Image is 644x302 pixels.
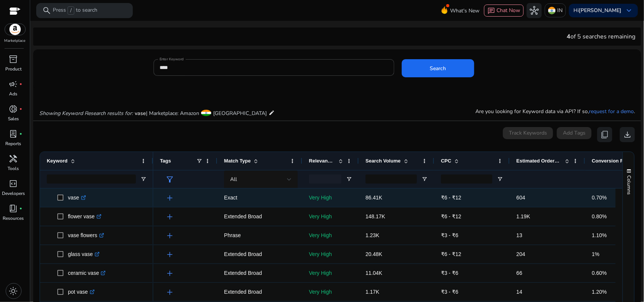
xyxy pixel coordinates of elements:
span: Chat Now [496,7,520,14]
span: 1.17K [366,289,380,295]
span: ₹3 - ₹6 [441,232,458,238]
p: pot vase [68,284,95,300]
span: campaign [9,80,18,89]
span: book_4 [9,204,18,213]
span: handyman [9,154,18,163]
p: Very High [309,284,352,300]
button: Open Filter Menu [346,176,352,182]
span: fiber_manual_record [20,107,23,110]
span: inventory_2 [9,55,18,64]
span: 1.10% [592,232,607,238]
span: All [230,176,237,183]
button: Search [402,59,474,77]
span: hub [530,6,539,15]
span: keyboard_arrow_down [624,6,633,15]
input: Search Volume Filter Input [366,175,417,184]
button: Open Filter Menu [421,176,427,182]
span: 204 [516,251,525,257]
button: chatChat Now [484,5,524,17]
span: / [68,6,74,15]
span: add [165,231,174,240]
p: vase flowers [68,228,104,243]
span: 11.04K [366,270,382,276]
p: Very High [309,265,352,281]
span: fiber_manual_record [20,207,23,210]
span: 13 [516,232,523,238]
span: Tags [160,158,171,164]
span: 14 [516,289,523,295]
span: fiber_manual_record [20,83,23,86]
p: Extended Broad [224,265,295,281]
p: flower vase [68,209,101,224]
p: Developers [2,190,25,197]
span: 4 [567,32,570,41]
p: glass vase [68,247,100,262]
button: Open Filter Menu [497,176,503,182]
p: Press to search [53,6,97,15]
span: 0.70% [592,195,607,201]
span: add [165,269,174,278]
button: Open Filter Menu [140,176,146,182]
span: ₹6 - ₹12 [441,213,461,219]
input: CPC Filter Input [441,175,492,184]
span: Relevance Score [309,158,335,164]
p: Very High [309,228,352,243]
p: IN [557,4,563,17]
span: light_mode [9,287,18,296]
span: CPC [441,158,451,164]
span: Search Volume [366,158,401,164]
input: Keyword Filter Input [47,175,136,184]
p: Exact [224,190,295,205]
b: [PERSON_NAME] [579,7,621,14]
span: [GEOGRAPHIC_DATA] [213,110,267,117]
i: Showing Keyword Research results for: [39,110,133,117]
p: Ads [9,90,18,97]
span: Match Type [224,158,251,164]
span: ₹6 - ₹12 [441,251,461,257]
span: Keyword [47,158,68,164]
span: add [165,193,174,202]
p: Marketplace [5,38,26,44]
a: request for a demo [589,108,634,115]
span: 86.41K [366,195,382,201]
p: Are you looking for Keyword data via API? If so, . [475,107,635,115]
p: Resources [3,215,24,222]
span: 148.17K [366,213,385,219]
span: Columns [626,175,632,195]
span: 20.48K [366,251,382,257]
span: download [623,130,632,139]
span: What's New [450,4,480,17]
span: add [165,212,174,221]
span: search [42,6,51,15]
p: Extended Broad [224,209,295,224]
span: vase [135,110,146,117]
p: ceramic vase [68,265,106,281]
span: code_blocks [9,179,18,188]
p: Phrase [224,228,295,243]
p: Extended Broad [224,247,295,262]
span: 604 [516,195,525,201]
p: Very High [309,247,352,262]
span: Estimated Orders/Month [516,158,562,164]
span: fiber_manual_record [20,132,23,135]
span: chat [487,7,495,15]
img: in.svg [548,7,556,14]
p: vase [68,190,86,205]
p: Reports [6,140,22,147]
span: ₹3 - ₹6 [441,270,458,276]
span: 1.23K [366,232,380,238]
p: Sales [8,115,19,122]
span: ₹3 - ₹6 [441,289,458,295]
span: filter_alt [165,175,174,184]
span: 66 [516,270,523,276]
span: 1% [592,251,599,257]
p: Hi [573,8,621,13]
p: Product [5,66,22,72]
span: 0.60% [592,270,607,276]
span: Conversion Rate [592,158,631,164]
span: add [165,250,174,259]
span: 0.80% [592,213,607,219]
span: ₹6 - ₹12 [441,195,461,201]
span: donut_small [9,104,18,113]
span: Search [430,64,446,72]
